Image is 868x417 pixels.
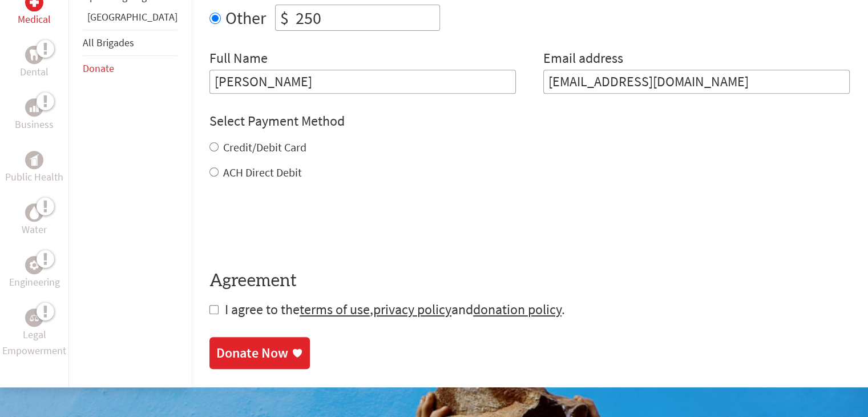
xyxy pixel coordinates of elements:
a: BusinessBusiness [15,98,54,133]
label: Email address [543,49,623,70]
p: Medical [18,11,51,27]
a: Public HealthPublic Health [5,151,63,185]
a: donation policy [473,300,562,318]
input: Enter Full Name [209,70,516,94]
div: Public Health [25,151,43,169]
div: Donate Now [216,344,288,362]
li: Donate [83,56,177,81]
img: Public Health [30,154,39,166]
span: I agree to the , and . [225,300,565,318]
li: All Brigades [83,30,177,56]
img: Water [30,206,39,219]
div: $ [276,5,293,30]
a: Legal EmpowermentLegal Empowerment [2,308,66,359]
img: Engineering [30,260,39,270]
a: Donate Now [209,337,310,369]
a: All Brigades [83,36,134,49]
img: Business [30,103,39,112]
label: Other [225,5,266,31]
a: EngineeringEngineering [9,256,60,290]
a: WaterWater [22,203,47,238]
iframe: reCAPTCHA [209,203,383,248]
a: [GEOGRAPHIC_DATA] [87,10,177,23]
p: Engineering [9,274,60,290]
img: Dental [30,50,39,61]
p: Public Health [5,169,63,185]
input: Your Email [543,70,850,94]
p: Legal Empowerment [2,327,66,359]
p: Business [15,117,54,133]
p: Dental [20,64,49,80]
h4: Agreement [209,271,850,291]
a: privacy policy [373,300,451,318]
label: ACH Direct Debit [223,165,302,179]
div: Engineering [25,256,43,274]
div: Business [25,98,43,117]
div: Legal Empowerment [25,308,43,327]
div: Water [25,203,43,222]
div: Dental [25,46,43,64]
p: Water [22,222,47,238]
img: Legal Empowerment [30,314,39,321]
label: Full Name [209,49,268,70]
label: Credit/Debit Card [223,140,306,154]
a: DentalDental [20,46,49,80]
h4: Select Payment Method [209,112,850,130]
input: Enter Amount [293,5,439,30]
li: Guatemala [83,9,177,30]
a: terms of use [300,300,370,318]
a: Donate [83,62,114,75]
